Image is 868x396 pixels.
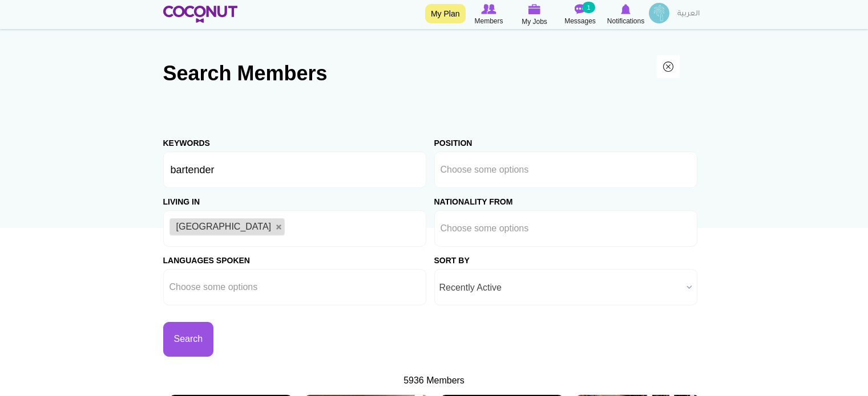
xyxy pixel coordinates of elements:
[672,3,705,26] a: العربية
[439,270,682,306] span: Recently Active
[434,129,473,149] label: Position
[163,322,214,357] button: Search
[512,3,558,27] a: My Jobs My Jobs
[163,188,200,207] label: Living in
[466,3,512,27] a: Browse Members Members
[621,4,631,14] img: Notifications
[575,4,586,14] img: Messages
[564,15,596,27] span: Messages
[163,129,210,149] label: Keywords
[528,4,541,14] img: My Jobs
[425,4,466,23] a: My Plan
[434,188,513,207] label: Nationality From
[434,247,470,266] label: Sort by
[582,2,595,13] small: 1
[163,374,705,387] div: 5936 Members
[163,6,238,23] img: Home
[163,60,705,87] h2: Search Members
[607,15,644,27] span: Notifications
[603,3,649,27] a: Notifications Notifications
[481,4,496,14] img: Browse Members
[163,247,250,266] label: Languages Spoken
[522,16,547,27] span: My Jobs
[474,15,503,27] span: Members
[176,222,272,231] span: [GEOGRAPHIC_DATA]
[558,3,603,27] a: Messages Messages 1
